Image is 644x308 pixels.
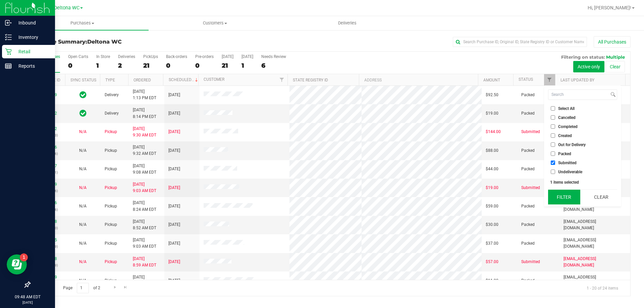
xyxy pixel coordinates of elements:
[222,62,233,69] div: 21
[70,78,96,82] a: Sync Status
[38,238,57,242] a: 11859975
[79,259,87,265] button: N/A
[38,164,57,168] a: 11860267
[486,166,498,172] span: $44.00
[110,283,120,292] a: Go to the next page
[486,92,498,98] span: $92.50
[581,283,624,293] span: 1 - 20 of 24 items
[521,185,540,191] span: Submitted
[551,124,555,129] input: Completed
[38,111,57,116] a: 11859642
[7,254,27,274] iframe: Resource center
[105,129,117,135] span: Pickup
[5,63,12,69] inline-svg: Reports
[79,240,87,247] button: N/A
[12,19,52,27] p: Inbound
[483,78,500,82] a: Amount
[281,16,414,30] a: Deliveries
[551,142,555,147] input: Out for Delivery
[133,181,156,194] span: [DATE] 9:03 AM EDT
[585,190,617,204] button: Clear
[548,90,609,100] input: Search
[79,241,87,246] span: Not Applicable
[261,54,286,59] div: Needs Review
[3,300,52,305] p: [DATE]
[133,274,156,287] span: [DATE] 8:47 AM EDT
[105,240,117,247] span: Pickup
[241,54,253,59] div: [DATE]
[38,145,57,149] a: 11860306
[79,222,87,227] span: Not Applicable
[105,278,117,284] span: Pickup
[550,180,615,185] div: 1 items selected
[30,39,230,45] h3: Purchase Summary:
[521,110,535,117] span: Packed
[118,62,135,69] div: 2
[548,190,580,204] button: Filter
[12,33,52,41] p: Inventory
[605,61,625,72] button: Clear
[168,185,180,191] span: [DATE]
[558,170,582,174] span: Undeliverable
[105,203,117,209] span: Pickup
[195,62,214,69] div: 0
[558,134,572,138] span: Created
[87,39,122,45] span: Deltona WC
[79,222,87,228] button: N/A
[558,107,575,111] span: Select All
[149,20,281,26] span: Customers
[168,240,180,247] span: [DATE]
[222,54,233,59] div: [DATE]
[12,48,52,56] p: Retail
[558,143,586,147] span: Out for Delivery
[486,259,498,265] span: $57.00
[521,222,535,228] span: Packed
[5,34,12,41] inline-svg: Inventory
[133,144,156,157] span: [DATE] 9:32 AM EDT
[594,36,631,48] button: All Purchases
[486,147,498,154] span: $88.00
[79,90,87,100] span: In Sync
[168,92,180,98] span: [DATE]
[68,62,88,69] div: 0
[79,109,87,118] span: In Sync
[168,129,180,135] span: [DATE]
[133,200,156,212] span: [DATE] 8:24 AM EDT
[561,54,605,60] span: Filtering on status:
[486,129,501,135] span: $144.00
[105,110,119,117] span: Delivery
[168,166,180,172] span: [DATE]
[38,200,57,205] a: 11860106
[38,182,57,187] a: 11860189
[143,62,158,69] div: 21
[96,54,110,59] div: In Store
[486,110,498,117] span: $19.00
[79,129,87,135] button: N/A
[38,93,57,97] a: 11856079
[77,283,89,293] input: 1
[563,274,626,287] span: [EMAIL_ADDRESS][DOMAIN_NAME]
[551,106,555,111] input: Select All
[105,78,115,82] a: Type
[521,259,540,265] span: Submitted
[204,77,224,82] a: Customer
[558,125,578,129] span: Completed
[588,5,631,10] span: Hi, [PERSON_NAME]!
[486,222,498,228] span: $30.00
[105,185,117,191] span: Pickup
[293,78,328,82] a: State Registry ID
[79,204,87,208] span: Not Applicable
[521,203,535,209] span: Packed
[168,147,180,154] span: [DATE]
[105,147,117,154] span: Pickup
[359,74,478,86] th: Address
[149,16,281,30] a: Customers
[38,256,57,261] a: 11859968
[168,278,180,284] span: [DATE]
[105,166,117,172] span: Pickup
[133,256,156,268] span: [DATE] 8:59 AM EDT
[143,54,158,59] div: PickUps
[551,151,555,156] input: Packed
[521,166,535,172] span: Packed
